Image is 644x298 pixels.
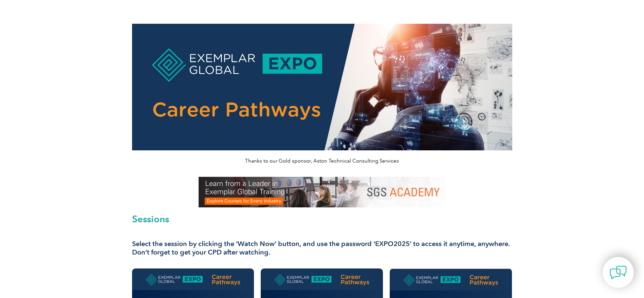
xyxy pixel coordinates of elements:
img: contact-chat.png [610,264,627,281]
h2: Sessions [132,214,512,224]
p: Thanks to our Gold sponsor, Aston Technical Consulting Services [132,157,512,165]
img: career pathways [132,24,512,150]
h3: Select the session by clicking the ‘Watch Now’ button, and use the password ‘EXPO2025’ to access ... [132,240,512,257]
img: SGS [199,177,446,207]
